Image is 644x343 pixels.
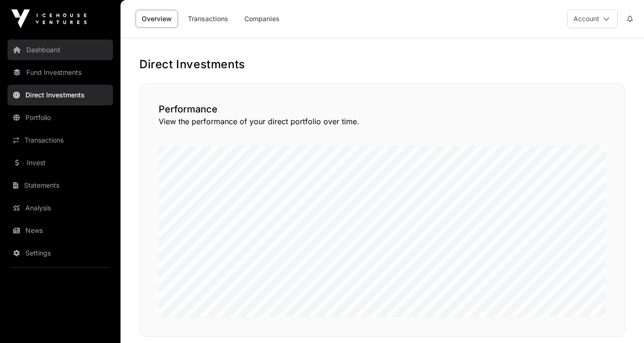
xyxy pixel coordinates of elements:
a: Transactions [182,10,234,28]
a: Dashboard [8,40,113,60]
button: Account [567,9,618,28]
a: Overview [136,10,178,28]
a: Invest [8,152,113,173]
h2: Performance [159,103,606,116]
a: Portfolio [8,107,113,128]
img: Icehouse Ventures Logo [11,9,87,28]
a: News [8,220,113,241]
a: Statements [8,175,113,196]
a: Settings [8,243,113,263]
a: Companies [238,10,286,28]
p: View the performance of your direct portfolio over time. [159,116,606,127]
iframe: Chat Widget [597,298,644,343]
a: Transactions [8,130,113,151]
a: Fund Investments [8,62,113,83]
a: Direct Investments [8,85,113,105]
h1: Direct Investments [139,57,625,72]
a: Analysis [8,198,113,218]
